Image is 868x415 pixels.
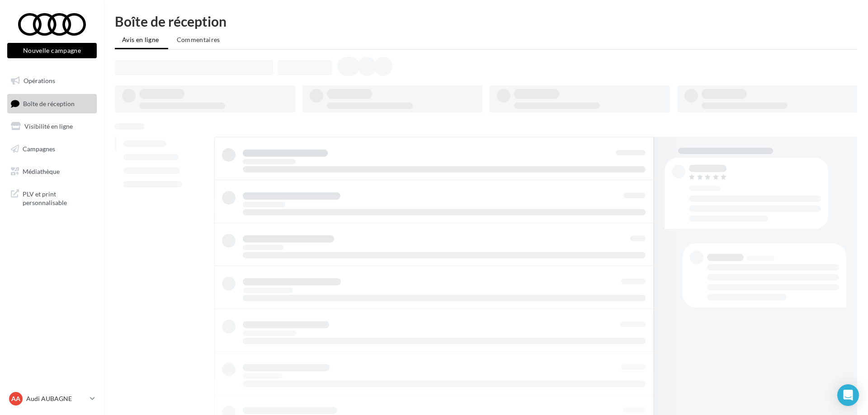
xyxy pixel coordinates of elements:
[11,394,20,403] span: AA
[115,14,857,28] div: Boîte de réception
[24,77,55,84] span: Opérations
[7,390,97,407] a: AA Audi AUBAGNE
[5,71,99,90] a: Opérations
[23,99,75,107] span: Boîte de réception
[26,394,86,403] p: Audi AUBAGNE
[5,162,99,181] a: Médiathèque
[5,117,99,136] a: Visibilité en ligne
[7,43,97,58] button: Nouvelle campagne
[177,36,220,43] span: Commentaires
[5,94,99,113] a: Boîte de réception
[23,145,55,153] span: Campagnes
[24,122,73,130] span: Visibilité en ligne
[837,384,859,406] div: Open Intercom Messenger
[23,167,60,175] span: Médiathèque
[23,188,93,207] span: PLV et print personnalisable
[5,140,99,159] a: Campagnes
[5,184,99,211] a: PLV et print personnalisable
